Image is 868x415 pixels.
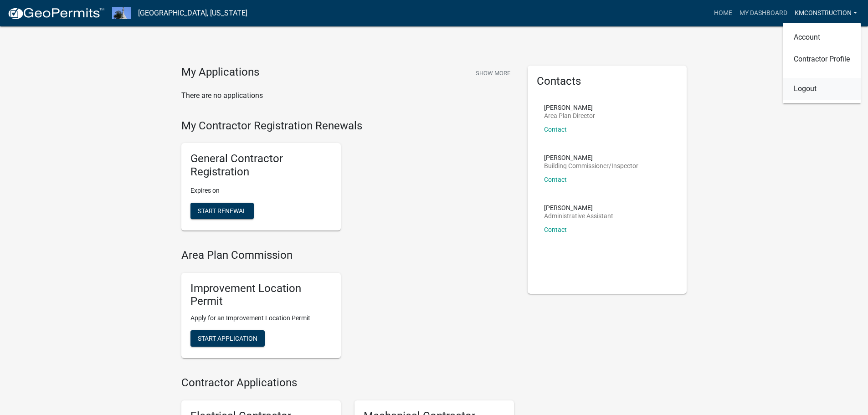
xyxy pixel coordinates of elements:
[181,249,514,262] h4: Area Plan Commission
[710,5,736,22] a: Home
[537,75,678,88] h5: Contacts
[181,66,259,79] h4: My Applications
[544,126,567,133] a: Contact
[736,5,791,22] a: My Dashboard
[190,330,265,347] button: Start Application
[783,26,861,48] a: Account
[198,335,257,342] span: Start Application
[181,376,514,389] h4: Contractor Applications
[783,48,861,70] a: Contractor Profile
[544,176,567,183] a: Contact
[181,119,514,238] wm-registration-list-section: My Contractor Registration Renewals
[472,66,514,81] button: Show More
[190,313,332,323] p: Apply for an Improvement Location Permit
[190,282,332,308] h5: Improvement Location Permit
[198,207,247,214] span: Start Renewal
[181,119,514,133] h4: My Contractor Registration Renewals
[783,23,861,103] div: KMConstruction
[181,90,514,101] p: There are no applications
[544,213,613,219] p: Administrative Assistant
[112,7,131,19] img: Decatur County, Indiana
[544,163,638,169] p: Building Commissioner/Inspector
[544,205,613,211] p: [PERSON_NAME]
[783,78,861,100] a: Logout
[544,104,595,111] p: [PERSON_NAME]
[544,154,638,161] p: [PERSON_NAME]
[544,226,567,233] a: Contact
[190,186,332,195] p: Expires on
[190,152,332,179] h5: General Contractor Registration
[190,203,254,219] button: Start Renewal
[138,5,247,21] a: [GEOGRAPHIC_DATA], [US_STATE]
[791,5,861,22] a: KMConstruction
[544,113,595,119] p: Area Plan Director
